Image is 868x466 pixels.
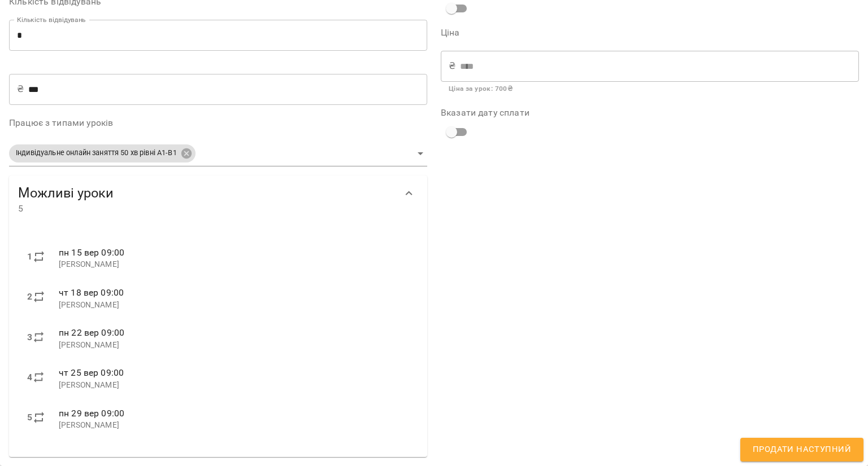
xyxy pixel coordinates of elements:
div: Індивідуальне онлайн заняття 50 хв рівні А1-В1 [9,144,196,162]
b: Ціна за урок : 700 ₴ [449,85,513,93]
span: Можливі уроки [18,184,396,202]
span: чт 25 вер 09:00 [59,367,124,378]
label: 4 [27,371,32,384]
label: 5 [27,411,32,424]
p: [PERSON_NAME] [59,340,409,351]
span: 5 [18,202,396,216]
p: [PERSON_NAME] [59,380,409,391]
label: Вказати дату сплати [441,108,859,117]
span: пн 15 вер 09:00 [59,247,124,258]
span: Індивідуальне онлайн заняття 50 хв рівні А1-В1 [9,148,184,159]
div: Індивідуальне онлайн заняття 50 хв рівні А1-В1 [9,141,427,166]
p: ₴ [449,59,455,73]
span: чт 18 вер 09:00 [59,287,124,298]
p: ₴ [17,82,24,96]
button: Продати наступний [740,438,863,461]
label: 3 [27,331,32,344]
p: [PERSON_NAME] [59,259,409,270]
span: пн 29 вер 09:00 [59,408,124,419]
label: 2 [27,290,32,304]
p: [PERSON_NAME] [59,300,409,311]
span: пн 22 вер 09:00 [59,327,124,338]
p: [PERSON_NAME] [59,420,409,431]
label: Працює з типами уроків [9,118,427,128]
label: 1 [27,250,32,263]
button: Show more [396,180,423,207]
label: Ціна [441,28,859,37]
span: Продати наступний [753,442,851,457]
